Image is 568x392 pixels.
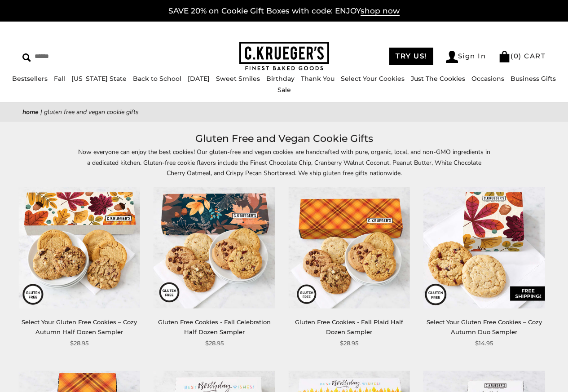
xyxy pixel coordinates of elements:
[70,339,88,348] span: $28.95
[498,51,511,62] img: Bag
[154,187,275,308] img: Gluten Free Cookies - Fall Celebration Half Dozen Sampler
[301,75,335,83] a: Thank You
[71,75,127,83] a: [US_STATE] State
[361,6,400,16] span: shop now
[471,75,504,83] a: Occasions
[22,108,39,116] a: Home
[205,339,224,348] span: $28.95
[423,187,545,308] img: Select Your Gluten Free Cookies – Cozy Autumn Duo Sampler
[40,108,42,116] span: |
[168,6,400,16] a: SAVE 20% on Cookie Gift Boxes with code: ENJOYshop now
[498,52,546,60] a: (0) CART
[36,131,532,147] h1: Gluten Free and Vegan Cookie Gifts
[266,75,295,83] a: Birthday
[239,42,329,71] img: C.KRUEGER'S
[446,51,458,63] img: Account
[12,75,48,83] a: Bestsellers
[446,51,486,63] a: Sign In
[22,318,137,335] a: Select Your Gluten Free Cookies – Cozy Autumn Half Dozen Sampler
[389,48,433,65] a: TRY US!
[427,318,542,335] a: Select Your Gluten Free Cookies – Cozy Autumn Duo Sampler
[22,107,546,117] nav: breadcrumbs
[511,75,556,83] a: Business Gifts
[514,52,519,60] span: 0
[188,75,210,83] a: [DATE]
[44,108,139,116] span: Gluten Free and Vegan Cookie Gifts
[54,75,65,83] a: Fall
[22,49,142,63] input: Search
[133,75,181,83] a: Back to School
[216,75,260,83] a: Sweet Smiles
[158,318,271,335] a: Gluten Free Cookies - Fall Celebration Half Dozen Sampler
[277,86,291,94] a: Sale
[289,187,410,308] img: Gluten Free Cookies - Fall Plaid Half Dozen Sampler
[22,53,31,62] img: Search
[78,147,491,178] p: Now everyone can enjoy the best cookies! Our gluten-free and vegan cookies are handcrafted with p...
[341,75,405,83] a: Select Your Cookies
[475,339,493,348] span: $14.95
[411,75,465,83] a: Just The Cookies
[340,339,358,348] span: $28.95
[295,318,403,335] a: Gluten Free Cookies - Fall Plaid Half Dozen Sampler
[19,187,140,308] img: Select Your Gluten Free Cookies – Cozy Autumn Half Dozen Sampler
